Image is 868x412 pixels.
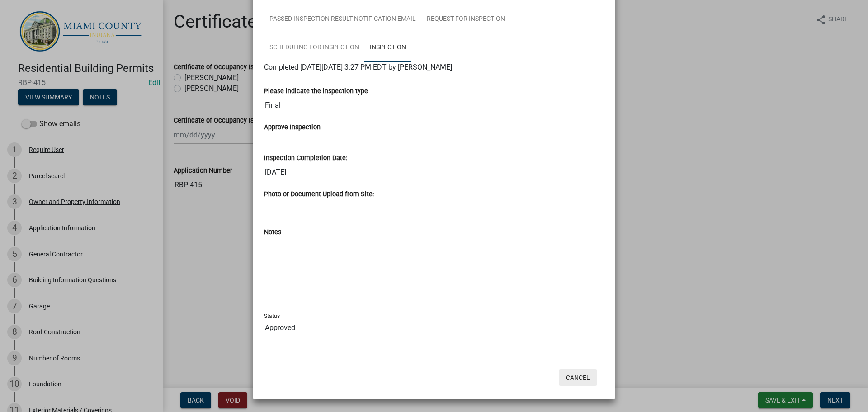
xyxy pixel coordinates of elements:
a: Request for Inspection [421,5,510,34]
button: Cancel [559,369,597,386]
label: Photo or Document Upload from Site: [264,191,374,198]
a: Passed Inspection Result Notification Email [264,5,421,34]
label: Approve Inspection [264,124,321,131]
span: Completed [DATE][DATE] 3:27 PM EDT by [PERSON_NAME] [264,63,452,71]
label: Inspection Completion Date: [264,155,347,161]
a: Scheduling for Inspection [264,33,364,62]
a: Inspection [364,33,411,62]
label: Please indicate the inspection type [264,88,368,95]
label: Notes [264,229,281,236]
